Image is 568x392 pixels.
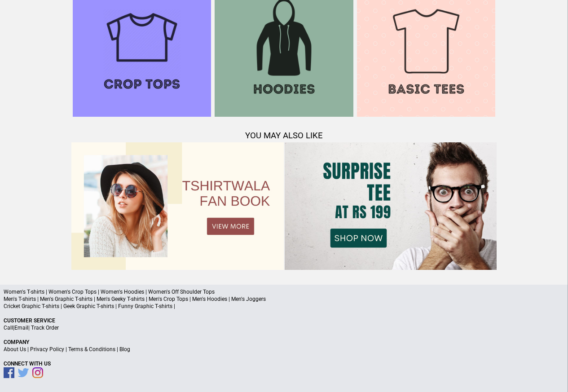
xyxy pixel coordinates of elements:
[31,325,59,331] a: Track Order
[68,346,115,352] a: Terms & Conditions
[4,346,26,352] a: About Us
[4,303,564,310] p: Cricket Graphic T-shirts | Geek Graphic T-shirts | Funny Graphic T-shirts |
[4,288,564,295] p: Women's T-shirts | Women's Crop Tops | Women's Hoodies | Women's Off Shoulder Tops
[4,295,564,303] p: Men's T-shirts | Men's Graphic T-shirts | Men's Geeky T-shirts | Men's Crop Tops | Men's Hoodies ...
[245,131,323,141] span: YOU MAY ALSO LIKE
[119,346,130,352] a: Blog
[30,346,64,352] a: Privacy Policy
[4,325,13,331] a: Call
[4,346,564,353] p: | | |
[14,325,28,331] a: Email
[4,339,564,346] p: Company
[4,324,564,331] p: | |
[4,360,564,367] p: Connect With Us
[4,317,564,324] p: Customer Service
